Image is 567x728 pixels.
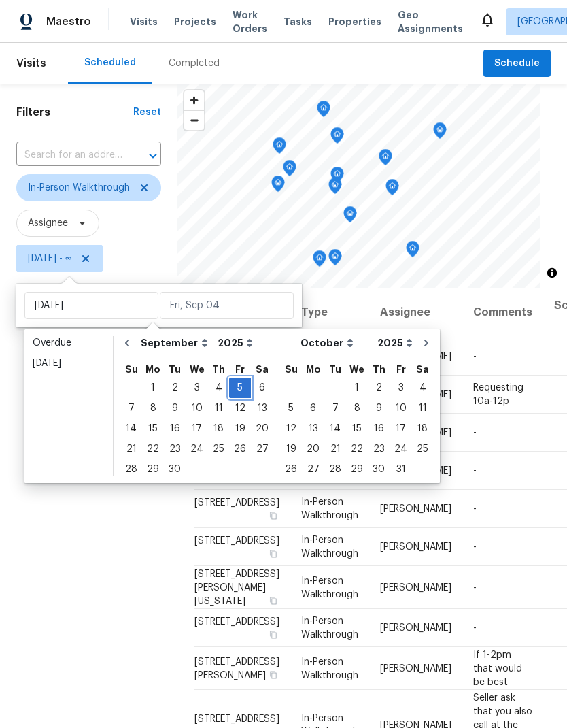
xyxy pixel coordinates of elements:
div: 31 [390,460,412,479]
div: 21 [324,440,346,459]
abbr: Monday [306,365,321,374]
div: Map marker [273,137,286,159]
div: Tue Oct 14 2025 [324,418,346,439]
div: 14 [120,419,142,438]
div: Sun Oct 26 2025 [280,459,302,480]
div: Thu Sep 04 2025 [208,378,229,398]
div: 19 [229,419,251,438]
div: [DATE] [33,357,105,370]
span: [PERSON_NAME] [380,623,451,633]
div: Wed Sep 03 2025 [186,378,208,398]
div: Fri Sep 26 2025 [229,439,251,459]
div: Mon Sep 29 2025 [142,459,164,480]
div: Thu Sep 11 2025 [208,398,229,418]
span: [PERSON_NAME] [380,663,451,673]
div: 6 [302,399,324,418]
div: Map marker [330,127,344,148]
span: Zoom in [184,90,204,110]
div: Mon Sep 15 2025 [142,418,164,439]
div: Tue Sep 23 2025 [164,439,186,459]
div: 25 [208,440,229,459]
select: Month [297,333,374,353]
div: 12 [280,419,302,438]
button: Copy Address [267,668,279,680]
div: 18 [412,419,433,438]
div: Sat Sep 13 2025 [251,398,273,418]
div: Tue Sep 02 2025 [164,378,186,398]
span: Visits [16,48,46,78]
div: 13 [302,419,324,438]
div: Tue Sep 16 2025 [164,418,186,439]
div: Sun Sep 28 2025 [120,459,142,480]
div: Tue Oct 21 2025 [324,439,346,459]
div: Sun Sep 21 2025 [120,439,142,459]
abbr: Thursday [212,365,225,374]
div: Fri Oct 24 2025 [390,439,412,459]
div: Map marker [317,101,330,122]
div: 15 [142,419,164,438]
abbr: Monday [145,365,160,374]
span: Properties [328,15,381,29]
div: 26 [229,440,251,459]
div: Wed Oct 29 2025 [346,459,368,480]
div: 26 [280,460,302,479]
div: 23 [164,440,186,459]
div: Thu Oct 02 2025 [368,378,390,398]
div: 10 [390,399,412,418]
div: 18 [208,419,229,438]
span: - [473,352,477,361]
div: 30 [164,460,186,479]
div: Scheduled [84,56,136,69]
th: Type [290,288,369,337]
span: [STREET_ADDRESS][PERSON_NAME] [194,657,279,680]
div: Map marker [385,179,399,200]
span: - [473,504,477,514]
div: 11 [412,399,433,418]
div: Sat Oct 18 2025 [412,418,433,439]
button: Copy Address [267,548,279,560]
span: - [473,623,477,633]
span: [STREET_ADDRESS] [194,714,279,723]
div: 22 [346,440,368,459]
div: 8 [142,399,164,418]
span: [PERSON_NAME] [380,504,451,514]
span: Schedule [494,55,540,72]
div: Thu Sep 18 2025 [208,418,229,439]
div: Sun Sep 14 2025 [120,418,142,439]
button: Go to next month [416,329,436,357]
div: Tue Sep 09 2025 [164,398,186,418]
div: Tue Oct 07 2025 [324,398,346,418]
div: Map marker [283,160,296,181]
select: Month [137,333,214,353]
abbr: Tuesday [169,365,181,374]
span: - [473,582,477,592]
div: Mon Oct 13 2025 [302,418,324,439]
button: Copy Address [267,629,279,641]
span: [DATE] - ∞ [28,252,71,265]
div: Map marker [343,206,357,227]
span: Tasks [283,17,312,27]
div: 24 [390,440,412,459]
abbr: Friday [235,365,245,374]
span: [STREET_ADDRESS] [194,617,279,627]
div: 30 [368,460,390,479]
span: [STREET_ADDRESS][PERSON_NAME][US_STATE] [194,569,279,606]
span: [PERSON_NAME] [380,542,451,552]
div: Sun Sep 07 2025 [120,398,142,418]
div: 20 [302,440,324,459]
div: Map marker [433,122,447,144]
div: 19 [280,440,302,459]
div: 4 [208,378,229,397]
div: 7 [324,399,346,418]
div: 11 [208,399,229,418]
div: 9 [164,399,186,418]
input: Search for an address... [16,145,123,166]
span: Requesting 10a-12p [473,383,523,406]
abbr: Wednesday [190,365,205,374]
div: 14 [324,419,346,438]
button: Go to previous month [117,329,137,357]
div: 7 [120,399,142,418]
abbr: Friday [396,365,406,374]
button: Toggle attribution [544,265,560,281]
div: 22 [142,440,164,459]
